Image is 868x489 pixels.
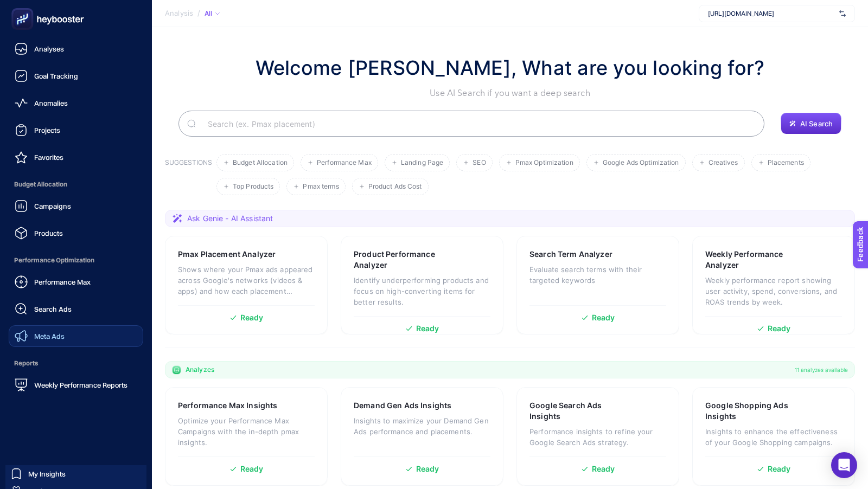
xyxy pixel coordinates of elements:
[516,236,679,334] a: Search Term AnalyzerEvaluate search terms with their targeted keywordsReady
[354,249,457,271] h3: Product Performance Analyzer
[28,469,66,478] span: My Insights
[592,465,615,473] span: Ready
[197,9,200,17] span: /
[9,65,143,87] a: Goal Tracking
[9,146,143,168] a: Favorites
[768,159,804,167] span: Placements
[529,264,666,286] p: Evaluate search terms with their targeted keywords
[9,271,143,293] a: Performance Max
[708,9,835,18] span: [URL][DOMAIN_NAME]
[303,183,339,191] span: Pmax terms
[9,119,143,141] a: Projects
[416,465,439,473] span: Ready
[9,195,143,217] a: Campaigns
[9,298,143,320] a: Search Ads
[34,229,63,237] span: Products
[34,99,68,107] span: Anomalies
[7,3,41,12] span: Feedback
[199,108,756,139] input: Search
[341,387,503,486] a: Demand Gen Ads InsightsInsights to maximize your Demand Gen Ads performance and placements.Ready
[705,400,808,422] h3: Google Shopping Ads Insights
[705,275,842,307] p: Weekly performance report showing user activity, spend, conversions, and ROAS trends by week.
[186,365,214,374] span: Analyzes
[5,465,146,482] a: My Insights
[187,213,273,224] span: Ask Genie - AI Assistant
[165,158,212,195] h3: SUGGESTIONS
[34,72,78,80] span: Goal Tracking
[768,325,791,332] span: Ready
[839,8,846,19] img: svg%3e
[705,426,842,448] p: Insights to enhance the effectiveness of your Google Shopping campaigns.
[781,113,841,134] button: AI Search
[165,387,328,486] a: Performance Max InsightsOptimize your Performance Max Campaigns with the in-depth pmax insights.R...
[165,236,328,334] a: Pmax Placement AnalyzerShows where your Pmax ads appeared across Google's networks (videos & apps...
[341,236,503,334] a: Product Performance AnalyzerIdentify underperforming products and focus on high-converting items ...
[240,465,264,473] span: Ready
[354,275,490,307] p: Identify underperforming products and focus on high-converting items for better results.
[368,183,422,191] span: Product Ads Cost
[9,352,143,374] span: Reports
[178,249,276,260] h3: Pmax Placement Analyzer
[354,400,451,411] h3: Demand Gen Ads Insights
[401,159,443,167] span: Landing Page
[34,381,127,389] span: Weekly Performance Reports
[795,365,848,374] span: 11 analyzes available
[768,465,791,473] span: Ready
[529,249,612,260] h3: Search Term Analyzer
[354,415,490,437] p: Insights to maximize your Demand Gen Ads performance and placements.
[34,278,91,286] span: Performance Max
[515,159,573,167] span: Pmax Optimization
[317,159,372,167] span: Performance Max
[705,249,808,271] h3: Weekly Performance Analyzer
[256,53,765,82] h1: Welcome [PERSON_NAME], What are you looking for?
[9,249,143,271] span: Performance Optimization
[233,159,288,167] span: Budget Allocation
[34,126,60,134] span: Projects
[34,305,72,313] span: Search Ads
[800,119,833,128] span: AI Search
[9,374,143,396] a: Weekly Performance Reports
[9,222,143,244] a: Products
[34,44,64,53] span: Analyses
[205,9,220,18] div: All
[831,452,857,478] div: Open Intercom Messenger
[692,236,855,334] a: Weekly Performance AnalyzerWeekly performance report showing user activity, spend, conversions, a...
[473,159,486,167] span: SEO
[516,387,679,486] a: Google Search Ads InsightsPerformance insights to refine your Google Search Ads strategy.Ready
[692,387,855,486] a: Google Shopping Ads InsightsInsights to enhance the effectiveness of your Google Shopping campaig...
[603,159,679,167] span: Google Ads Optimization
[9,173,143,195] span: Budget Allocation
[34,202,71,210] span: Campaigns
[240,314,264,321] span: Ready
[709,159,738,167] span: Creatives
[529,400,631,422] h3: Google Search Ads Insights
[178,264,315,297] p: Shows where your Pmax ads appeared across Google's networks (videos & apps) and how each placemen...
[592,314,615,321] span: Ready
[165,9,193,18] span: Analysis
[178,400,277,411] h3: Performance Max Insights
[233,183,273,191] span: Top Products
[529,426,666,448] p: Performance insights to refine your Google Search Ads strategy.
[9,325,143,347] a: Meta Ads
[9,92,143,114] a: Anomalies
[34,332,65,340] span: Meta Ads
[178,415,315,448] p: Optimize your Performance Max Campaigns with the in-depth pmax insights.
[34,153,63,162] span: Favorites
[9,38,143,60] a: Analyses
[256,87,765,100] p: Use AI Search if you want a deep search
[416,325,439,332] span: Ready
